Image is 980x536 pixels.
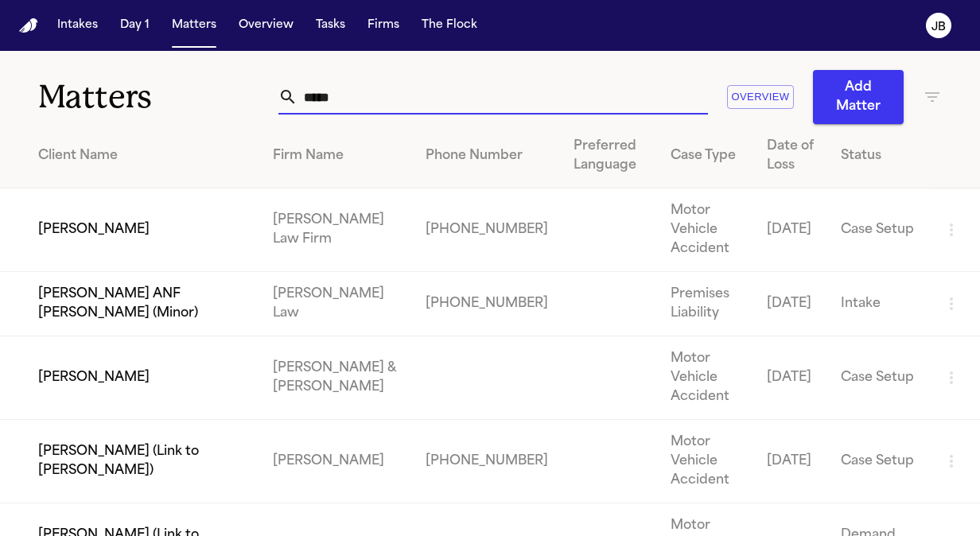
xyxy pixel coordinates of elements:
div: Preferred Language [574,137,645,175]
button: Overview [727,85,794,110]
div: Phone Number [426,146,548,165]
button: Matters [165,11,223,40]
button: Day 1 [114,11,156,40]
td: Motor Vehicle Accident [658,188,754,272]
div: Client Name [38,146,247,165]
div: Date of Loss [767,137,815,175]
button: Overview [232,11,300,40]
td: [PERSON_NAME] Law Firm [260,188,413,272]
img: Finch Logo [19,18,38,33]
button: Add Matter [813,70,904,124]
td: Motor Vehicle Accident [658,336,754,420]
div: Status [841,146,916,165]
div: Firm Name [273,146,400,165]
td: [PERSON_NAME] [260,420,413,503]
td: [PHONE_NUMBER] [413,420,561,503]
div: Case Type [671,146,741,165]
td: Premises Liability [658,272,754,336]
td: [DATE] [754,272,828,336]
td: [DATE] [754,188,828,272]
td: [PHONE_NUMBER] [413,188,561,272]
td: [DATE] [754,336,828,420]
td: Case Setup [828,420,929,503]
button: The Flock [415,11,484,40]
td: Intake [828,272,929,336]
td: [PHONE_NUMBER] [413,272,561,336]
td: Case Setup [828,188,929,272]
td: [PERSON_NAME] & [PERSON_NAME] [260,336,413,420]
td: Case Setup [828,336,929,420]
button: Tasks [309,11,352,40]
h1: Matters [38,77,278,117]
td: Motor Vehicle Accident [658,420,754,503]
td: [PERSON_NAME] Law [260,272,413,336]
button: Firms [361,11,406,40]
a: Home [19,18,38,33]
td: [DATE] [754,420,828,503]
button: Intakes [51,11,104,40]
